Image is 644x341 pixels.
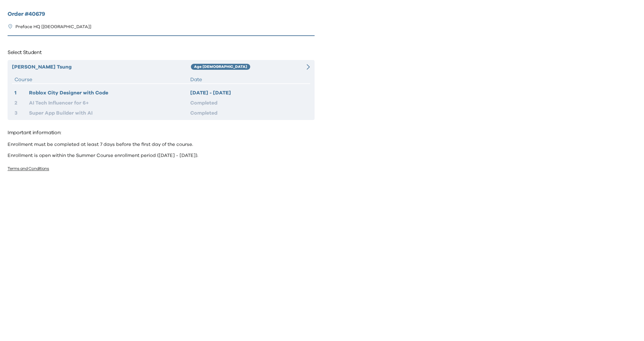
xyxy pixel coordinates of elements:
[190,99,307,107] div: Completed
[29,109,190,117] div: Super App Builder with AI
[8,128,315,138] p: Important information:
[8,10,315,19] h2: Order # 40679
[15,24,91,30] p: Preface HQ [[GEOGRAPHIC_DATA]]
[15,109,29,117] div: 3
[29,99,190,107] div: AI Tech Influencer for 6+
[190,76,307,83] div: Date
[15,99,29,107] div: 2
[15,89,29,97] div: 1
[12,63,191,71] div: [PERSON_NAME] Tsung
[15,76,190,83] div: Course
[8,167,49,171] a: Terms and Conditions
[8,141,315,148] p: Enrollment must be completed at least 7 days before the first day of the course.
[191,64,250,70] div: Age [DEMOGRAPHIC_DATA]
[29,89,190,97] div: Roblox City Designer with Code
[8,153,315,159] p: Enrollment is open within the Summer Course enrollment period ([DATE] - [DATE]).
[8,47,315,57] p: Select Student
[190,109,307,117] div: Completed
[190,89,307,97] div: [DATE] - [DATE]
